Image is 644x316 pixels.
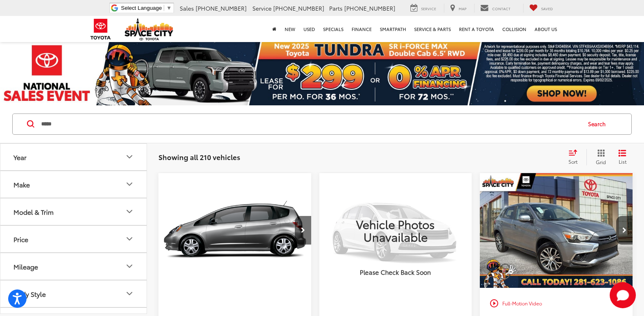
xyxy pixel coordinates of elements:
[444,4,472,13] a: Map
[252,4,272,12] span: Service
[0,253,147,280] button: MileageMileage
[404,4,442,13] a: Service
[530,16,561,42] a: About Us
[196,4,247,12] span: [PHONE_NUMBER]
[610,282,636,308] button: Toggle Chat Window
[0,226,147,252] button: PricePrice
[281,16,299,42] a: New
[13,235,28,243] div: Price
[479,173,633,288] div: 2018 Mitsubishi Outlander Sport 2.0 ES 0
[319,173,472,287] a: VIEW_DETAILS
[492,6,510,11] span: Contact
[164,5,164,11] span: ​
[125,18,174,40] img: Space City Toyota
[125,207,134,216] div: Model & Trim
[596,158,606,165] span: Grid
[158,173,312,288] img: 2010 Honda Fit Base FWD
[180,4,194,12] span: Sales
[348,16,376,42] a: Finance
[0,198,147,225] button: Model & TrimModel & Trim
[616,216,633,245] button: Next image
[0,144,147,170] button: YearYear
[85,16,116,42] img: Toyota
[479,173,633,288] img: 2018 Mitsubishi Outlander Sport 2.0 ES 4x2
[0,280,147,307] button: Body StyleBody Style
[13,153,27,161] div: Year
[40,114,580,134] input: Search by Make, Model, or Keyword
[295,216,311,245] button: Next image
[125,152,134,162] div: Year
[498,16,530,42] a: Collision
[121,5,162,11] span: Select Language
[586,149,612,165] button: Grid View
[299,16,319,42] a: Used
[329,4,343,12] span: Parts
[158,173,312,288] a: 2010 Honda Fit Base FWD2010 Honda Fit Base FWD2010 Honda Fit Base FWD2010 Honda Fit Base FWD
[580,114,617,134] button: Search
[421,6,436,11] span: Service
[268,16,281,42] a: Home
[541,6,553,11] span: Saved
[612,149,633,165] button: List View
[474,4,517,13] a: Contact
[610,282,636,308] svg: Start Chat
[158,173,312,288] div: 2010 Honda Fit Base 0
[13,263,38,270] div: Mileage
[319,173,472,287] img: Vehicle Photos Unavailable Please Check Back Soon
[564,149,586,165] button: Select sort value
[459,6,466,11] span: Map
[125,261,134,271] div: Mileage
[410,16,455,42] a: Service & Parts
[523,4,559,13] a: My Saved Vehicles
[344,4,395,12] span: [PHONE_NUMBER]
[121,5,172,11] a: Select Language​
[13,208,53,216] div: Model & Trim
[273,4,324,12] span: [PHONE_NUMBER]
[455,16,498,42] a: Rent a Toyota
[568,158,577,165] span: Sort
[166,5,172,11] span: ▼
[13,290,46,298] div: Body Style
[125,234,134,244] div: Price
[319,16,348,42] a: Specials
[125,179,134,189] div: Make
[479,173,633,288] a: 2018 Mitsubishi Outlander Sport 2.0 ES 4x22018 Mitsubishi Outlander Sport 2.0 ES 4x22018 Mitsubis...
[618,158,626,165] span: List
[13,180,30,188] div: Make
[0,171,147,198] button: MakeMake
[158,152,240,162] span: Showing all 210 vehicles
[376,16,410,42] a: SmartPath
[125,289,134,298] div: Body Style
